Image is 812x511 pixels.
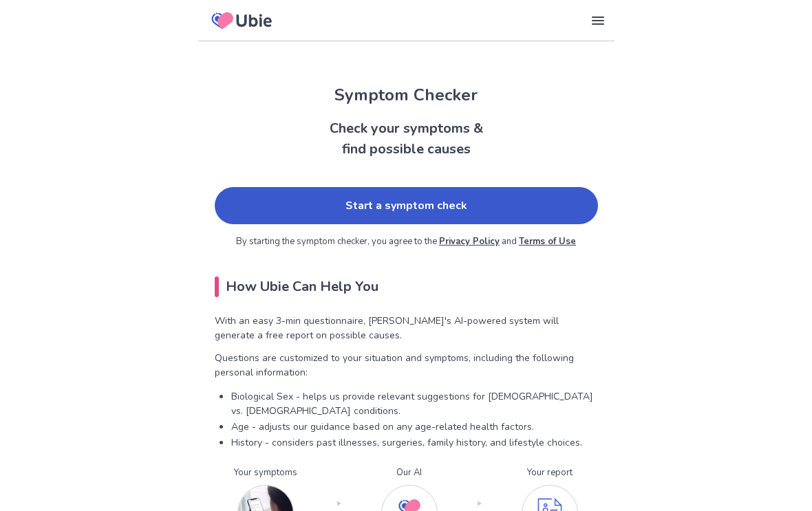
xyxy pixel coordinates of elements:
p: Biological Sex - helps us provide relevant suggestions for [DEMOGRAPHIC_DATA] vs. [DEMOGRAPHIC_DA... [231,389,598,418]
p: By starting the symptom checker, you agree to the and [215,235,598,249]
p: Your report [522,466,578,480]
a: Start a symptom check [215,187,598,224]
a: Terms of Use [519,235,576,248]
p: History - considers past illnesses, surgeries, family history, and lifestyle choices. [231,435,598,450]
p: Age - adjusts our guidance based on any age-related health factors. [231,420,598,434]
p: Questions are customized to your situation and symptoms, including the following personal informa... [215,351,598,380]
h1: Symptom Checker [198,83,615,107]
h2: How Ubie Can Help You [215,276,598,297]
p: Our AI [381,466,438,480]
p: Your symptoms [234,466,297,480]
p: With an easy 3-min questionnaire, [PERSON_NAME]'s AI-powered system will generate a free report o... [215,314,598,343]
a: Privacy Policy [439,235,500,248]
h2: Check your symptoms & find possible causes [198,118,615,160]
